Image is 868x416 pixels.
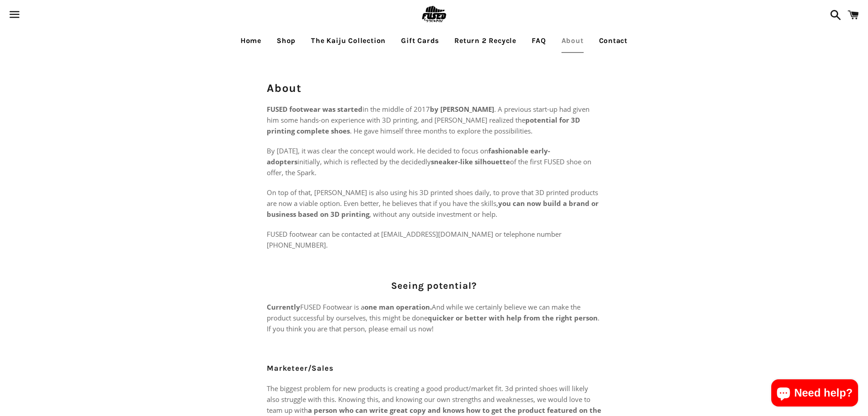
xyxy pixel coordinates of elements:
p: By [DATE], it was clear the concept would work. He decided to focus on initially, which is reflec... [267,145,601,178]
strong: one man operation. [364,302,432,311]
inbox-online-store-chat: Shopify online store chat [769,379,861,409]
a: Contact [592,29,635,52]
h4: Seeing potential? [267,279,601,292]
a: The Kaiju Collection [304,29,392,52]
p: FUSED footwear can be contacted at [EMAIL_ADDRESS][DOMAIN_NAME] or telephone number [PHONE_NUMBER]. [267,229,601,250]
strong: fashionable early-adopters [267,146,550,166]
h4: Marketeer/Sales [267,363,601,374]
a: Home [234,29,268,52]
p: in the middle of 2017 . A previous start-up had given him some hands-on experience with 3D printi... [267,104,601,136]
strong: by [PERSON_NAME] [430,105,494,114]
a: Return 2 Recycle [448,29,523,52]
a: Gift Cards [394,29,446,52]
strong: FUSED footwear was started [267,105,363,114]
strong: sneaker-like silhouette [431,157,510,166]
a: Shop [270,29,302,52]
a: FAQ [525,29,552,52]
p: On top of that, [PERSON_NAME] is also using his 3D printed shoes daily, to prove that 3D printed ... [267,187,601,220]
strong: you can now build a brand or business based on 3D printing [267,199,599,219]
strong: quicker or better with help from the right person [428,313,598,322]
h1: About [267,80,601,96]
strong: potential for 3D printing complete shoes [267,115,580,135]
a: About [555,29,590,52]
p: FUSED Footwear is a And while we certainly believe we can make the product successful by ourselve... [267,301,601,334]
strong: Currently [267,302,300,311]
